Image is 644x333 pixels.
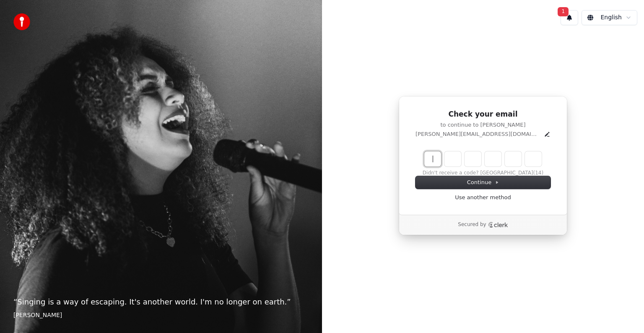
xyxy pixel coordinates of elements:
[467,179,499,186] span: Continue
[488,222,508,228] a: Clerk logo
[13,296,309,308] p: “ Singing is a way of escaping. It's another world. I'm no longer on earth. ”
[558,7,569,16] span: 1
[13,311,309,320] footer: [PERSON_NAME]
[415,176,551,189] button: Continue
[424,151,558,166] input: Enter verification code
[13,13,30,30] img: youka
[415,130,540,138] p: [PERSON_NAME][EMAIL_ADDRESS][DOMAIN_NAME]
[544,131,551,138] button: Edit
[458,221,486,228] p: Secured by
[455,194,511,201] a: Use another method
[415,121,551,129] p: to continue to [PERSON_NAME]
[561,10,578,25] button: 1
[415,109,551,120] h1: Check your email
